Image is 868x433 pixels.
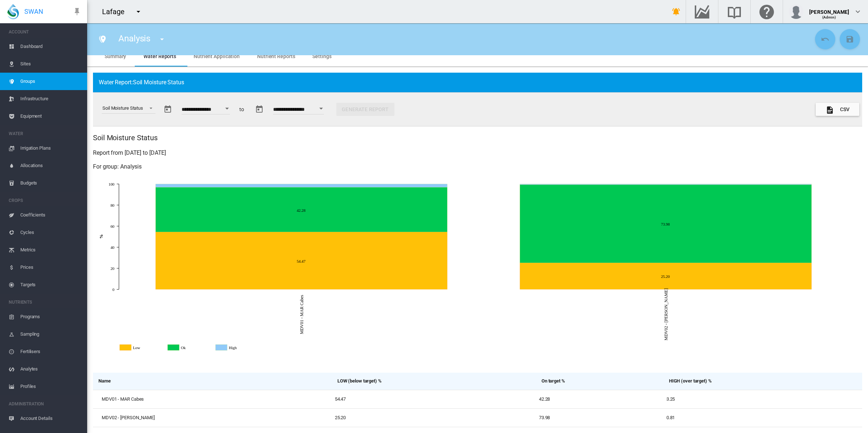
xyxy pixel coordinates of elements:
[110,245,114,250] tspan: 40
[9,128,81,139] span: WATER
[156,232,447,290] g: Low MDV01 - MAR Cabes 54.47154471544715
[20,90,81,108] span: Infrastructure
[9,195,81,206] span: CROPS
[102,105,143,111] div: Soil Moisture Status
[156,184,447,187] g: High MDV01 - MAR Cabes 3.2520325203252036
[273,107,324,114] input: Enter Date
[131,4,146,19] button: icon-menu-down
[840,29,860,49] button: Save Changes
[93,149,862,157] h3: Report from [DATE] to [DATE]
[845,35,854,44] md-icon: icon-content-save
[336,103,394,116] button: Generate Report
[9,26,81,38] span: ACCOUNT
[789,4,803,19] img: profile.jpg
[312,53,331,59] span: Settings
[536,373,664,389] th: On target %
[9,296,81,308] span: NUTRIENTS
[20,224,81,241] span: Cycles
[133,79,184,86] span: Soil Moisture Status
[20,343,81,360] span: Fertilisers
[299,295,304,334] tspan: MDV01 - MAR Cabes
[158,35,166,44] md-icon: icon-menu-down
[93,133,862,143] h2: Soil Moisture Status
[118,33,150,44] span: Analysis
[110,266,114,271] tspan: 20
[7,4,19,19] img: SWAN-Landscape-Logo-Colour-drop.png
[664,373,862,389] th: HIGH (over target) %
[93,390,332,408] td: MDV01 - MAR Cabes
[20,206,81,224] span: Coefficients
[102,103,155,114] md-select: Select a report: Soil Moisture Status
[20,276,81,294] span: Targets
[99,234,104,239] tspan: %
[664,288,669,340] tspan: MDV02 - [PERSON_NAME]
[20,259,81,276] span: Prices
[693,7,711,16] md-icon: Go to the Data Hub
[520,185,812,263] g: Ok MDV02 - MAR Canet 73.98373983739837
[20,139,81,157] span: Irrigation Plans
[822,15,836,19] span: (Admin)
[155,32,169,46] button: icon-menu-down
[9,398,81,410] span: ADMINISTRATION
[220,102,234,115] button: Open calendar
[110,203,114,207] tspan: 80
[105,53,126,59] span: Summary
[815,29,835,49] button: Cancel Changes
[332,408,536,427] td: 25.20
[520,263,812,290] g: Low MDV02 - MAR Canet 25.203252032520325
[120,344,162,351] g: Low
[73,7,81,16] md-icon: icon-pin
[520,184,812,185] g: High MDV02 - MAR Canet 0.8130081300813009
[821,35,830,44] md-icon: icon-undo
[102,7,131,17] div: Lafage
[194,53,240,59] span: Nutrient Application
[93,163,862,171] h3: For group: Analysis
[809,5,849,13] div: [PERSON_NAME]
[134,7,143,16] md-icon: icon-menu-down
[161,102,175,117] button: md-calendar
[113,287,115,292] tspan: 0
[93,373,332,389] th: Name
[95,32,110,46] button: Click to go to list of groups
[109,182,115,186] tspan: 100
[24,7,43,16] span: SWAN
[20,378,81,395] span: Profiles
[20,241,81,259] span: Metrics
[20,410,81,427] span: Account Details
[143,53,176,59] span: Water Reports
[20,174,81,192] span: Budgets
[257,53,295,59] span: Nutrient Reports
[20,325,81,343] span: Sampling
[20,157,81,174] span: Allocations
[536,390,664,408] td: 42.28
[332,390,536,408] td: 54.47
[93,408,332,427] td: MDV02 - [PERSON_NAME]
[20,55,81,73] span: Sites
[664,408,862,427] td: 0.81
[110,224,114,228] tspan: 60
[20,73,81,90] span: Groups
[332,373,536,389] th: LOW (below target) %
[20,38,81,55] span: Dashboard
[726,7,743,16] md-icon: Search the knowledge base
[816,103,859,116] button: Export to CSV
[20,308,81,325] span: Programs
[239,106,244,113] span: to
[20,360,81,378] span: Analytes
[758,7,775,16] md-icon: Click here for help
[536,408,664,427] td: 73.98
[99,78,184,86] span: Water Report:
[168,344,210,351] g: Ok
[664,390,862,408] td: 3.25
[315,102,328,115] button: Open calendar
[672,7,681,16] md-icon: icon-bell-ring
[669,4,684,19] button: icon-bell-ring
[20,108,81,125] span: Equipment
[156,187,447,232] g: Ok MDV01 - MAR Cabes 42.27642276422765
[98,35,107,44] md-icon: icon-map-marker-multiple
[853,7,862,16] md-icon: icon-chevron-down
[182,107,230,114] input: Enter Date
[252,102,267,117] button: md-calendar
[216,344,258,351] g: High
[826,106,834,114] md-icon: icon-file-document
